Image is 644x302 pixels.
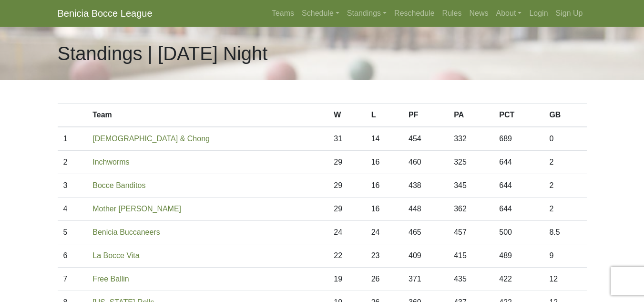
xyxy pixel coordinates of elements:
a: Teams [268,4,298,23]
td: 0 [543,127,586,151]
a: Login [525,4,552,23]
td: 23 [366,244,403,268]
td: 371 [403,268,448,291]
td: 26 [366,268,403,291]
td: 29 [328,151,365,174]
td: 465 [403,221,448,244]
td: 2 [58,151,87,174]
a: Schedule [298,4,343,23]
a: Mother [PERSON_NAME] [92,205,181,213]
td: 644 [493,151,543,174]
td: 409 [403,244,448,268]
td: 460 [403,151,448,174]
td: 2 [543,198,586,221]
td: 24 [328,221,365,244]
td: 2 [543,151,586,174]
td: 6 [58,244,87,268]
td: 500 [493,221,543,244]
a: News [466,4,492,23]
a: Benicia Bocce League [58,4,153,23]
td: 4 [58,198,87,221]
td: 448 [403,198,448,221]
td: 3 [58,174,87,198]
td: 415 [448,244,493,268]
h1: Standings | [DATE] Night [58,42,268,65]
td: 345 [448,174,493,198]
td: 457 [448,221,493,244]
a: About [492,4,526,23]
td: 16 [366,198,403,221]
td: 5 [58,221,87,244]
td: 422 [493,268,543,291]
a: Bocce Banditos [92,181,145,189]
td: 7 [58,268,87,291]
td: 24 [366,221,403,244]
td: 19 [328,268,365,291]
a: Benicia Buccaneers [92,228,160,236]
td: 689 [493,127,543,151]
td: 454 [403,127,448,151]
td: 489 [493,244,543,268]
td: 16 [366,174,403,198]
a: Inchworms [92,158,129,166]
a: [DEMOGRAPHIC_DATA] & Chong [92,135,210,143]
td: 435 [448,268,493,291]
td: 29 [328,198,365,221]
a: Standings [343,4,390,23]
td: 9 [543,244,586,268]
th: PCT [493,104,543,127]
th: W [328,104,365,127]
td: 29 [328,174,365,198]
td: 2 [543,174,586,198]
td: 14 [366,127,403,151]
td: 362 [448,198,493,221]
a: Reschedule [390,4,439,23]
td: 22 [328,244,365,268]
td: 332 [448,127,493,151]
th: L [366,104,403,127]
th: GB [543,104,586,127]
td: 644 [493,198,543,221]
td: 1 [58,127,87,151]
td: 8.5 [543,221,586,244]
a: Rules [439,4,466,23]
th: PF [403,104,448,127]
td: 16 [366,151,403,174]
td: 644 [493,174,543,198]
td: 31 [328,127,365,151]
td: 438 [403,174,448,198]
td: 12 [543,268,586,291]
a: Free Ballin [92,275,129,283]
th: PA [448,104,493,127]
a: La Bocce Vita [92,251,139,260]
td: 325 [448,151,493,174]
th: Team [87,104,328,127]
a: Sign Up [552,4,587,23]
